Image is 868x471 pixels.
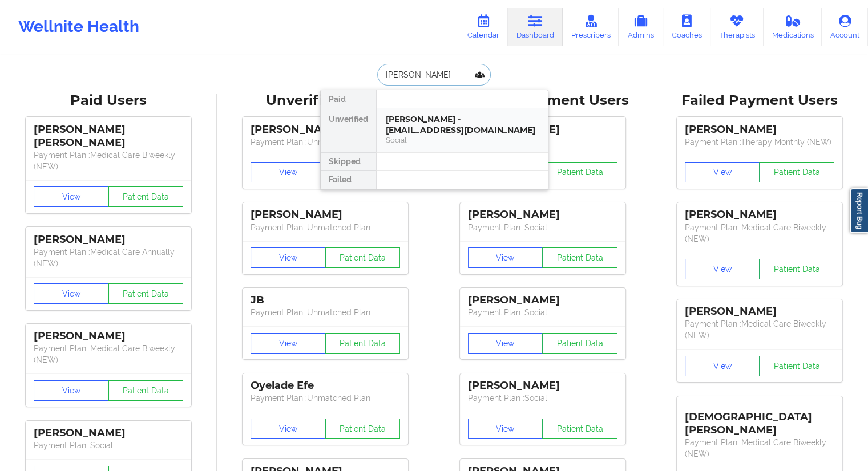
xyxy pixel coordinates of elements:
[34,440,183,451] p: Payment Plan : Social
[251,222,400,233] p: Payment Plan : Unmatched Plan
[325,333,401,354] button: Patient Data
[321,153,376,171] div: Skipped
[663,8,710,46] a: Coaches
[251,333,326,354] button: View
[34,330,183,343] div: [PERSON_NAME]
[685,208,834,221] div: [PERSON_NAME]
[822,8,868,46] a: Account
[685,402,834,437] div: [DEMOGRAPHIC_DATA][PERSON_NAME]
[251,123,400,136] div: [PERSON_NAME]
[34,149,183,172] p: Payment Plan : Medical Care Biweekly (NEW)
[542,162,617,182] button: Patient Data
[386,135,539,145] div: Social
[8,92,209,109] div: Paid Users
[468,208,617,221] div: [PERSON_NAME]
[468,294,617,307] div: [PERSON_NAME]
[108,283,184,304] button: Patient Data
[659,92,860,109] div: Failed Payment Users
[685,318,834,341] p: Payment Plan : Medical Care Biweekly (NEW)
[542,247,617,268] button: Patient Data
[251,247,326,268] button: View
[225,92,426,109] div: Unverified Users
[34,283,109,304] button: View
[759,356,834,376] button: Patient Data
[251,162,326,182] button: View
[321,108,376,153] div: Unverified
[468,419,543,439] button: View
[542,419,617,439] button: Patient Data
[34,123,183,149] div: [PERSON_NAME] [PERSON_NAME]
[759,162,834,182] button: Patient Data
[251,307,400,318] p: Payment Plan : Unmatched Plan
[34,246,183,269] p: Payment Plan : Medical Care Annually (NEW)
[468,392,617,404] p: Payment Plan : Social
[685,437,834,460] p: Payment Plan : Medical Care Biweekly (NEW)
[321,171,376,189] div: Failed
[685,259,760,279] button: View
[108,186,184,207] button: Patient Data
[619,8,663,46] a: Admins
[459,8,508,46] a: Calendar
[685,136,834,148] p: Payment Plan : Therapy Monthly (NEW)
[468,379,617,392] div: [PERSON_NAME]
[251,136,400,148] p: Payment Plan : Unmatched Plan
[468,222,617,233] p: Payment Plan : Social
[251,392,400,404] p: Payment Plan : Unmatched Plan
[685,356,760,376] button: View
[764,8,822,46] a: Medications
[759,259,834,279] button: Patient Data
[251,208,400,221] div: [PERSON_NAME]
[34,233,183,246] div: [PERSON_NAME]
[386,114,539,135] div: [PERSON_NAME] - [EMAIL_ADDRESS][DOMAIN_NAME]
[34,186,109,207] button: View
[710,8,764,46] a: Therapists
[251,294,400,307] div: JB
[468,333,543,354] button: View
[468,247,543,268] button: View
[563,8,619,46] a: Prescribers
[685,123,834,136] div: [PERSON_NAME]
[251,419,326,439] button: View
[508,8,563,46] a: Dashboard
[34,427,183,440] div: [PERSON_NAME]
[850,188,868,233] a: Report Bug
[468,307,617,318] p: Payment Plan : Social
[108,380,184,401] button: Patient Data
[321,90,376,108] div: Paid
[685,162,760,182] button: View
[542,333,617,354] button: Patient Data
[685,222,834,245] p: Payment Plan : Medical Care Biweekly (NEW)
[685,305,834,318] div: [PERSON_NAME]
[325,247,401,268] button: Patient Data
[34,343,183,366] p: Payment Plan : Medical Care Biweekly (NEW)
[34,380,109,401] button: View
[251,379,400,392] div: Oyelade Efe
[325,419,401,439] button: Patient Data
